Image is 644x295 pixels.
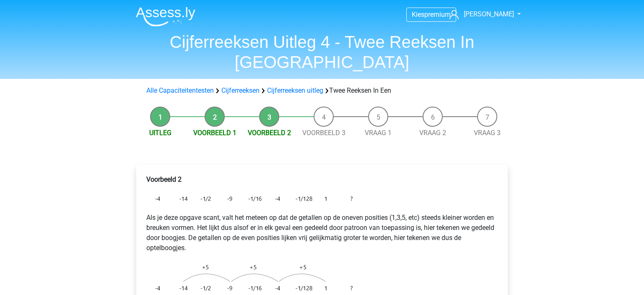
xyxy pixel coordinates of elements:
[149,129,171,137] a: Uitleg
[302,129,345,137] a: Voorbeeld 3
[365,129,392,137] a: Vraag 1
[464,10,514,18] span: [PERSON_NAME]
[424,10,451,18] span: premium
[136,7,195,26] img: Assessly
[446,9,515,19] a: [PERSON_NAME]
[143,86,501,96] div: Twee Reeksen In Een
[407,9,456,20] a: Kiespremium
[146,86,214,94] a: Alle Capaciteitentesten
[248,129,291,137] a: Voorbeeld 2
[146,191,356,206] img: Intertwinging_example_2_1.png
[412,10,424,18] span: Kies
[221,86,260,94] a: Cijferreeksen
[129,32,515,72] h1: Cijferreeksen Uitleg 4 - Twee Reeksen In [GEOGRAPHIC_DATA]
[474,129,501,137] a: Vraag 3
[146,175,182,183] b: Voorbeeld 2
[267,86,323,94] a: Cijferreeksen uitleg
[146,213,498,253] p: Als je deze opgave scant, valt het meteen op dat de getallen op de oneven posities (1,3,5, etc) s...
[193,129,236,137] a: Voorbeeld 1
[419,129,446,137] a: Vraag 2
